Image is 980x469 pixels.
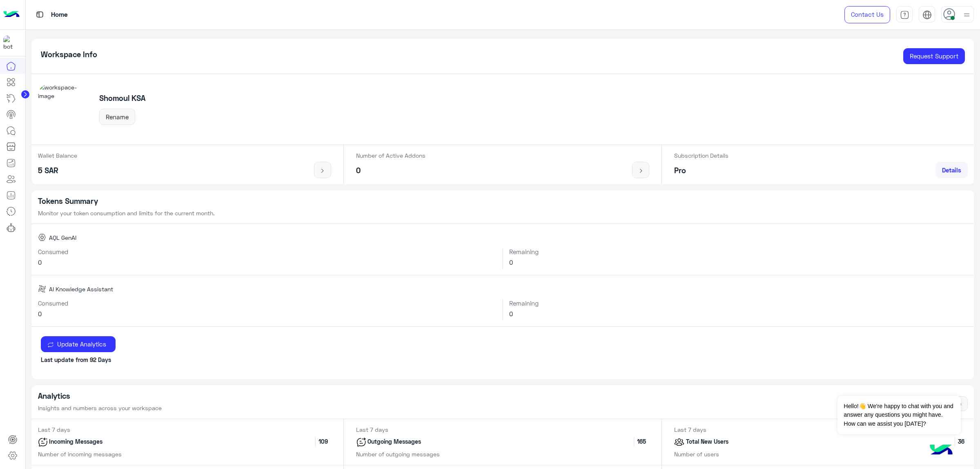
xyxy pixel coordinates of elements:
span: 36 [955,437,968,447]
span: AI Knowledge Assistant [49,285,113,293]
img: icon [356,437,366,447]
span: Last 7 days [32,426,76,433]
p: Outgoing Messages [366,437,423,447]
img: tab [900,10,909,20]
img: icon [636,167,646,174]
p: Last update from 92 Days [41,355,965,364]
span: AQL GenAI [49,233,76,242]
span: Number of users [668,451,725,458]
img: tab [922,10,932,20]
span: Last 7 days [668,426,713,433]
p: Monitor your token consumption and limits for the current month. [38,209,968,217]
p: Number of Active Addons [356,151,425,160]
a: tab [896,6,913,23]
span: Last 7 days [350,426,394,433]
h6: 0 [38,310,497,317]
h5: Shomoul KSA [99,94,145,103]
span: 165 [634,437,649,447]
h5: Tokens Summary [38,197,968,206]
img: icon [38,437,48,447]
img: profile [962,10,972,20]
h5: Workspace Info [41,50,97,59]
a: Contact Us [844,6,890,23]
p: Incoming Messages [48,437,105,447]
h6: 0 [509,310,968,317]
h6: 0 [38,259,497,266]
img: Logo [3,6,20,23]
button: Rename [99,109,135,125]
span: 109 [315,437,331,447]
img: hulul-logo.png [927,436,955,465]
h6: Consumed [38,248,497,255]
img: update icon [47,342,54,348]
p: Wallet Balance [38,151,77,160]
img: workspace-image [38,83,90,135]
a: Request Support [903,48,965,65]
span: Details [942,166,961,174]
button: Update Analytics [41,336,116,353]
img: AI Knowledge Assistant [38,285,46,293]
img: AQL GenAI [38,233,46,241]
span: Number of outgoing messages [350,451,446,458]
p: Subscription Details [674,151,728,160]
h6: Remaining [509,299,968,307]
span: Update Analytics [54,340,109,348]
h5: Analytics [38,391,162,401]
span: Hello!👋 We're happy to chat with you and answer any questions you might have. How can we assist y... [837,396,960,434]
img: tab [35,9,45,20]
p: Home [51,9,68,20]
img: icon [674,437,684,447]
h6: 0 [509,259,968,266]
h6: Remaining [509,248,968,255]
h5: Pro [674,166,728,175]
h5: 5 SAR [38,166,77,175]
p: Total New Users [684,437,730,447]
h5: 0 [356,166,425,175]
img: 110260793960483 [3,36,18,50]
img: icon [318,167,328,174]
a: Details [935,162,968,178]
p: Insights and numbers across your workspace [38,404,162,412]
h6: Consumed [38,299,497,307]
span: Number of incoming messages [32,451,128,458]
